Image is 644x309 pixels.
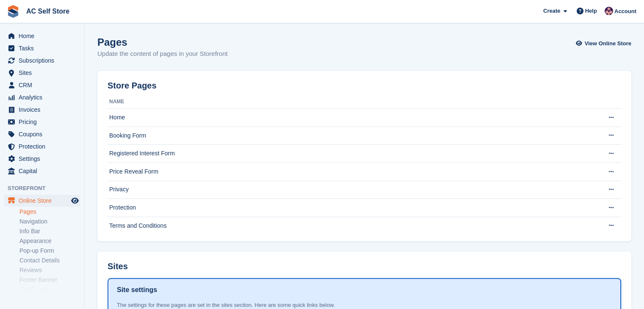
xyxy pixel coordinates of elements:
[19,276,80,284] a: Footer Banner
[4,165,80,177] a: menu
[19,67,69,79] span: Sites
[19,218,80,226] a: Navigation
[97,36,228,48] h1: Pages
[108,145,595,163] td: Registered Interest Form
[108,181,595,199] td: Privacy
[605,7,613,15] img: Ted Cox
[19,208,80,216] a: Pages
[4,67,80,79] a: menu
[4,79,80,91] a: menu
[19,42,69,54] span: Tasks
[614,7,636,16] span: Account
[108,163,595,181] td: Price Reveal Form
[19,116,69,128] span: Pricing
[19,91,69,103] span: Analytics
[19,247,80,255] a: Pop-up Form
[4,153,80,165] a: menu
[70,196,80,206] a: Preview store
[4,30,80,42] a: menu
[585,7,597,15] span: Help
[578,36,631,50] a: View Online Store
[108,127,595,145] td: Booking Form
[108,262,128,271] h2: Sites
[4,116,80,128] a: menu
[8,184,84,193] span: Storefront
[108,217,595,235] td: Terms and Conditions
[19,266,80,274] a: Reviews
[19,55,69,66] span: Subscriptions
[23,4,73,18] a: AC Self Store
[108,109,595,127] td: Home
[4,55,80,66] a: menu
[19,141,69,152] span: Protection
[108,199,595,217] td: Protection
[97,49,228,59] p: Update the content of pages in your Storefront
[4,104,80,116] a: menu
[19,79,69,91] span: CRM
[4,91,80,103] a: menu
[4,141,80,152] a: menu
[19,128,69,140] span: Coupons
[19,257,80,265] a: Contact Details
[19,165,69,177] span: Capital
[585,39,631,48] span: View Online Store
[4,128,80,140] a: menu
[19,30,69,42] span: Home
[19,286,80,294] a: Configuration
[108,95,595,109] th: Name
[4,42,80,54] a: menu
[7,5,19,18] img: stora-icon-8386f47178a22dfd0bd8f6a31ec36ba5ce8667c1dd55bd0f319d3a0aa187defe.svg
[19,195,69,207] span: Online Store
[108,81,157,91] h2: Store Pages
[543,7,560,15] span: Create
[4,195,80,207] a: menu
[19,227,80,235] a: Info Bar
[19,104,69,116] span: Invoices
[19,153,69,165] span: Settings
[19,237,80,245] a: Appearance
[117,285,157,295] h1: Site settings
